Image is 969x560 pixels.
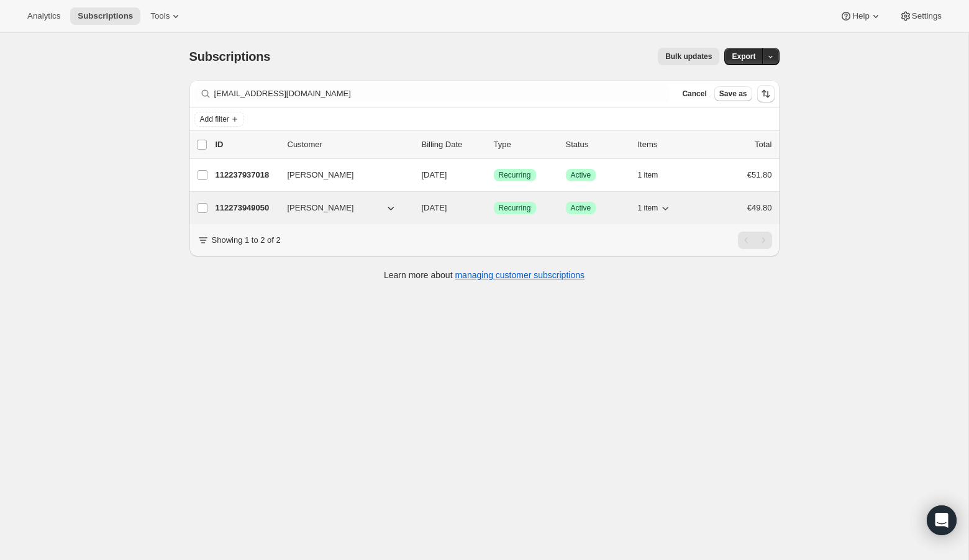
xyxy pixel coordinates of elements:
span: [DATE] [422,203,447,212]
span: Settings [912,11,942,21]
p: 112237937018 [216,169,278,181]
p: Status [566,138,628,151]
span: Active [571,170,591,180]
p: Total [755,138,771,151]
button: Bulk updates [658,48,719,65]
button: Add filter [194,112,244,127]
p: Showing 1 to 2 of 2 [212,234,281,246]
button: [PERSON_NAME] [280,198,404,218]
input: Filter subscribers [214,85,670,102]
span: Cancel [682,89,706,99]
p: Learn more about [384,269,585,281]
span: €51.80 [747,170,772,179]
p: ID [216,138,278,151]
span: Recurring [499,170,531,180]
span: 1 item [638,170,658,180]
span: [PERSON_NAME] [288,169,354,181]
button: 1 item [638,199,672,217]
button: Sort the results [757,85,775,102]
span: Save as [719,89,747,99]
button: Cancel [677,86,711,101]
button: Save as [714,86,752,101]
div: Open Intercom Messenger [927,505,957,535]
span: Help [852,11,869,21]
div: 112273949050[PERSON_NAME][DATE]SuccessRecurringSuccessActive1 item€49.80 [216,199,772,217]
button: Analytics [20,7,68,25]
button: Subscriptions [70,7,140,25]
span: [PERSON_NAME] [288,202,354,214]
span: Active [571,203,591,213]
button: Tools [143,7,189,25]
span: Tools [150,11,170,21]
button: Settings [892,7,949,25]
a: managing customer subscriptions [455,270,585,280]
div: IDCustomerBilling DateTypeStatusItemsTotal [216,138,772,151]
span: Subscriptions [78,11,133,21]
div: Type [494,138,556,151]
span: Add filter [200,114,229,124]
div: Items [638,138,700,151]
span: 1 item [638,203,658,213]
span: Export [732,52,755,61]
span: Recurring [499,203,531,213]
span: Bulk updates [665,52,712,61]
div: 112237937018[PERSON_NAME][DATE]SuccessRecurringSuccessActive1 item€51.80 [216,166,772,184]
span: [DATE] [422,170,447,179]
p: 112273949050 [216,202,278,214]
button: Help [832,7,889,25]
button: Export [724,48,763,65]
nav: Pagination [738,232,772,249]
button: [PERSON_NAME] [280,165,404,185]
button: 1 item [638,166,672,184]
p: Customer [288,138,412,151]
span: €49.80 [747,203,772,212]
span: Subscriptions [189,50,271,63]
p: Billing Date [422,138,484,151]
span: Analytics [27,11,60,21]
